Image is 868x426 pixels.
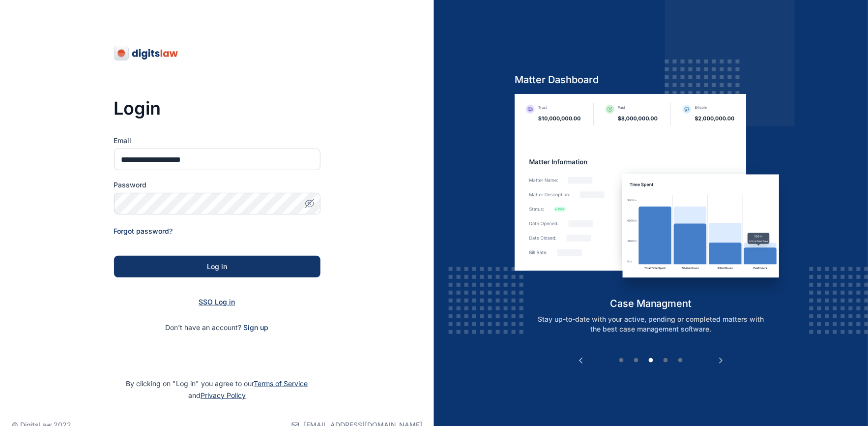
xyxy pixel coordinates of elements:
button: 4 [661,356,671,365]
button: 3 [646,356,656,365]
label: Email [114,136,320,146]
a: SSO Log in [199,298,235,306]
button: 2 [632,356,641,365]
button: Previous [576,356,586,365]
img: case-management [515,94,787,297]
a: Sign up [244,323,269,332]
p: By clicking on "Log in" you agree to our [12,378,422,401]
p: Stay up-to-date with your active, pending or completed matters with the best case management soft... [525,314,777,334]
h3: Login [114,98,320,118]
span: and [188,391,246,399]
a: Privacy Policy [201,391,246,399]
div: Log in [130,262,305,272]
h5: case managment [515,297,787,310]
a: Terms of Service [254,379,308,388]
span: Sign up [244,323,269,333]
label: Password [114,180,320,190]
button: 1 [617,356,627,365]
img: digitslaw-logo [114,45,179,61]
a: Forgot password? [114,227,173,235]
p: Don't have an account? [114,323,320,333]
button: Log in [114,256,320,277]
button: Next [716,356,726,365]
h5: Matter Dashboard [515,73,787,87]
button: 5 [676,356,686,365]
